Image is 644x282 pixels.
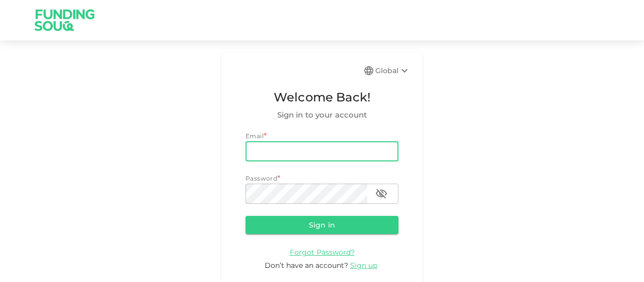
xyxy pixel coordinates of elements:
button: Sign in [246,216,398,234]
span: Sign up [350,261,377,270]
div: Global [375,65,411,77]
span: Password [246,175,277,182]
span: Forgot Password? [290,248,355,257]
span: Email [246,132,264,140]
a: Forgot Password? [290,247,355,257]
input: password [246,184,367,204]
span: Welcome Back! [246,88,398,107]
span: Sign in to your account [246,109,398,121]
input: email [246,141,398,161]
span: Don’t have an account? [265,261,348,270]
